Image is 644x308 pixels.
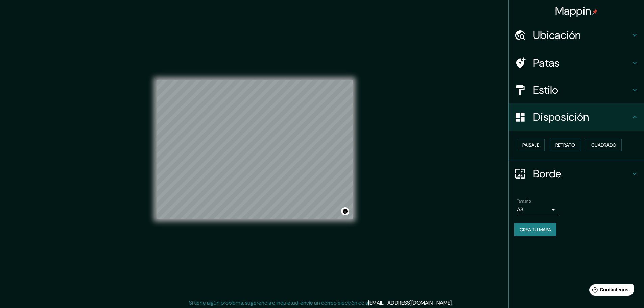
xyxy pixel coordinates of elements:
[555,4,591,18] font: Mappin
[509,103,644,131] div: Disposición
[517,206,523,213] font: A3
[584,282,637,301] iframe: Lanzador de widgets de ayuda
[533,167,562,181] font: Borde
[454,299,455,306] font: .
[509,22,644,49] div: Ubicación
[533,110,589,124] font: Disposición
[517,139,545,151] button: Paisaje
[341,207,349,215] button: Activar o desactivar atribución
[586,139,622,151] button: Cuadrado
[514,223,556,236] button: Crea tu mapa
[517,204,557,215] div: A3
[453,299,454,306] font: .
[452,299,453,306] font: .
[591,142,616,148] font: Cuadrado
[509,49,644,76] div: Patas
[555,142,575,148] font: Retrato
[533,83,558,97] font: Estilo
[517,198,531,204] font: Tamaño
[368,299,452,306] a: [EMAIL_ADDRESS][DOMAIN_NAME]
[189,299,368,306] font: Si tiene algún problema, sugerencia o inquietud, envíe un correo electrónico a
[550,139,580,151] button: Retrato
[520,227,551,233] font: Crea tu mapa
[157,80,353,219] canvas: Mapa
[509,160,644,187] div: Borde
[509,76,644,103] div: Estilo
[522,142,539,148] font: Paisaje
[592,9,598,15] img: pin-icon.png
[533,28,581,42] font: Ubicación
[533,56,560,70] font: Patas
